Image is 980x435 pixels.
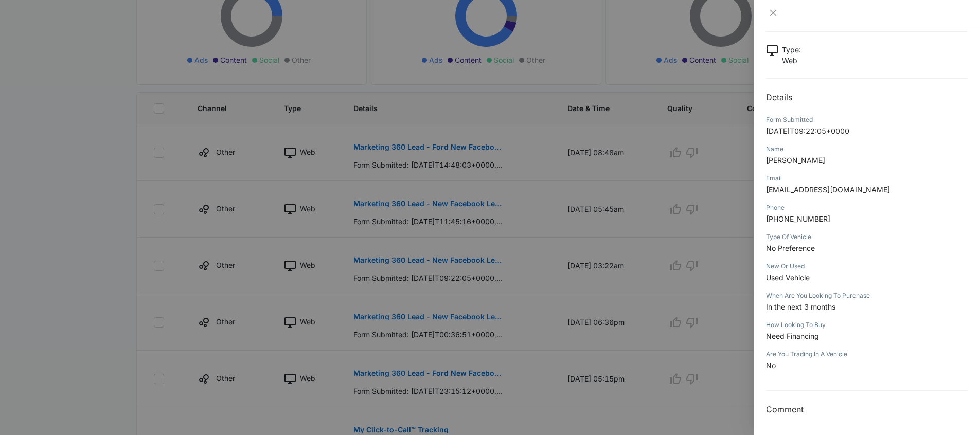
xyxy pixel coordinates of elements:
[766,232,968,242] div: Type Of Vehicle
[766,350,968,359] div: Are You Trading In A Vehicle
[766,273,810,282] span: Used Vehicle
[766,403,968,415] h3: Comment
[766,291,968,300] div: When Are You Looking To Purchase
[766,185,890,194] span: [EMAIL_ADDRESS][DOMAIN_NAME]
[766,156,825,165] span: [PERSON_NAME]
[766,262,968,271] div: New Or Used
[766,144,968,154] div: Name
[766,361,776,370] span: No
[782,55,801,66] p: Web
[766,91,968,103] h2: Details
[766,320,968,330] div: How Looking To Buy
[766,174,968,183] div: Email
[766,332,819,340] span: Need Financing
[769,9,777,17] span: close
[766,302,835,311] span: In the next 3 months
[766,244,815,252] span: No Preference
[766,126,849,135] span: [DATE]T09:22:05+0000
[766,203,968,212] div: Phone
[766,115,968,124] div: Form Submitted
[766,8,780,17] button: Close
[782,44,801,55] p: Type :
[766,214,830,223] span: [PHONE_NUMBER]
